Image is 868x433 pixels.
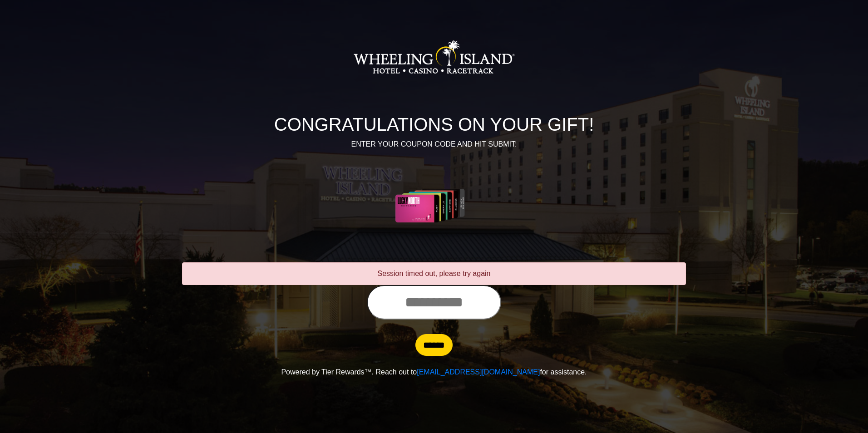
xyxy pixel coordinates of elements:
[182,113,686,135] h1: CONGRATULATIONS ON YOUR GIFT!
[374,161,495,251] img: Center Image
[417,368,540,376] a: [EMAIL_ADDRESS][DOMAIN_NAME]
[182,139,686,150] p: ENTER YOUR COUPON CODE AND HIT SUBMIT:
[281,368,587,376] span: Powered by Tier Rewards™. Reach out to for assistance.
[182,262,686,285] div: Session timed out, please try again
[353,12,515,103] img: Logo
